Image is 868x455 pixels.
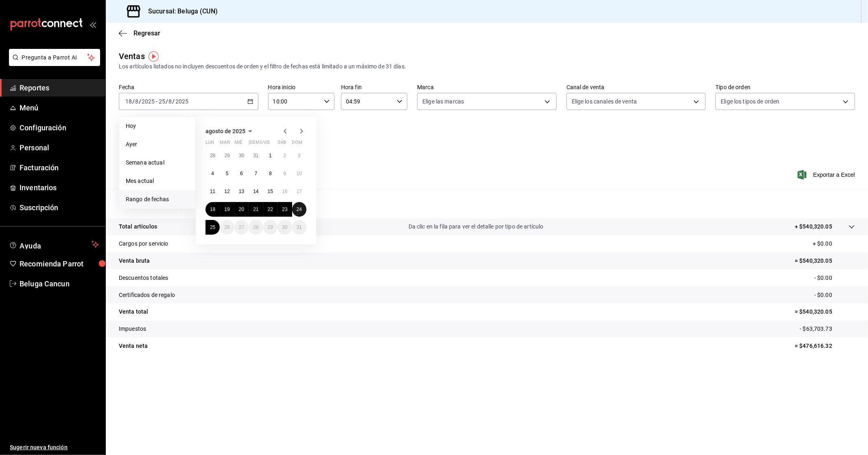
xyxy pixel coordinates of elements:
abbr: 15 de agosto de 2025 [268,189,273,194]
abbr: 21 de agosto de 2025 [253,207,258,212]
button: 18 de agosto de 2025 [206,202,220,217]
abbr: 18 de agosto de 2025 [210,207,215,212]
abbr: martes [220,140,230,148]
abbr: lunes [206,140,214,148]
button: 8 de agosto de 2025 [263,166,278,181]
span: Rango de fechas [126,195,189,204]
abbr: 5 de agosto de 2025 [226,171,229,176]
span: agosto de 2025 [206,128,245,134]
button: 24 de agosto de 2025 [292,202,306,217]
abbr: 13 de agosto de 2025 [239,189,244,194]
button: Tooltip marker [149,51,159,62]
abbr: 26 de agosto de 2025 [224,224,230,230]
button: 22 de agosto de 2025 [263,202,278,217]
button: 29 de julio de 2025 [220,148,234,163]
button: 29 de agosto de 2025 [263,220,278,235]
button: 28 de julio de 2025 [206,148,220,163]
span: Hoy [126,122,189,130]
abbr: 22 de agosto de 2025 [268,207,273,212]
abbr: 7 de agosto de 2025 [255,171,258,176]
span: Configuración [20,122,99,133]
abbr: 30 de agosto de 2025 [282,224,287,230]
abbr: 2 de agosto de 2025 [283,153,286,158]
button: 19 de agosto de 2025 [220,202,234,217]
button: 17 de agosto de 2025 [292,184,306,199]
abbr: viernes [263,140,270,148]
button: 13 de agosto de 2025 [234,184,249,199]
span: Elige los tipos de orden [721,97,779,106]
span: Elige los canales de venta [572,97,637,106]
button: 31 de julio de 2025 [249,148,263,163]
p: = $476,616.32 [795,342,855,350]
button: 14 de agosto de 2025 [249,184,263,199]
p: = $540,320.05 [795,257,855,265]
span: Menú [20,102,99,113]
p: Cargos por servicio [119,240,168,248]
span: - [156,98,157,105]
abbr: 31 de agosto de 2025 [297,224,302,230]
abbr: 20 de agosto de 2025 [239,207,244,212]
button: 26 de agosto de 2025 [220,220,234,235]
span: Semana actual [126,158,189,167]
button: 20 de agosto de 2025 [234,202,249,217]
abbr: domingo [292,140,302,148]
abbr: miércoles [234,140,242,148]
button: 30 de julio de 2025 [234,148,249,163]
p: Descuentos totales [119,274,168,282]
input: ---- [141,98,155,105]
abbr: 23 de agosto de 2025 [282,207,287,212]
input: -- [125,98,132,105]
span: Facturación [20,162,99,173]
button: 30 de agosto de 2025 [278,220,292,235]
button: 12 de agosto de 2025 [220,184,234,199]
p: + $540,320.05 [795,222,832,231]
p: Resumen [119,199,855,209]
span: Beluga Cancun [20,278,99,289]
abbr: 28 de agosto de 2025 [253,224,258,230]
p: Certificados de regalo [119,291,175,299]
abbr: 10 de agosto de 2025 [297,171,302,176]
button: 5 de agosto de 2025 [220,166,234,181]
button: 25 de agosto de 2025 [206,220,220,235]
abbr: sábado [278,140,286,148]
span: Suscripción [20,202,99,213]
button: 10 de agosto de 2025 [292,166,306,181]
span: Mes actual [126,177,189,185]
button: 27 de agosto de 2025 [234,220,249,235]
abbr: 16 de agosto de 2025 [282,189,287,194]
button: 23 de agosto de 2025 [278,202,292,217]
abbr: 1 de agosto de 2025 [269,153,272,158]
span: Regresar [133,29,160,37]
button: 2 de agosto de 2025 [278,148,292,163]
abbr: 8 de agosto de 2025 [269,171,272,176]
span: Personal [20,142,99,153]
span: / [173,98,175,105]
p: Venta total [119,308,148,316]
button: open_drawer_menu [90,21,96,28]
button: 31 de agosto de 2025 [292,220,306,235]
abbr: 25 de agosto de 2025 [210,224,215,230]
label: Tipo de orden [715,85,855,90]
span: Elige las marcas [422,97,464,106]
div: Ventas [119,50,145,62]
span: Ayer [126,140,189,149]
abbr: 31 de julio de 2025 [253,153,258,158]
abbr: 28 de julio de 2025 [210,153,215,158]
a: Pregunta a Parrot AI [6,59,100,68]
abbr: 3 de agosto de 2025 [298,153,301,158]
button: 6 de agosto de 2025 [234,166,249,181]
abbr: jueves [249,140,297,148]
abbr: 19 de agosto de 2025 [224,207,230,212]
abbr: 12 de agosto de 2025 [224,189,230,194]
button: 21 de agosto de 2025 [249,202,263,217]
span: Reportes [20,82,99,93]
span: Pregunta a Parrot AI [22,53,87,62]
button: 15 de agosto de 2025 [263,184,278,199]
button: 16 de agosto de 2025 [278,184,292,199]
abbr: 11 de agosto de 2025 [210,189,215,194]
span: Sugerir nueva función [10,443,99,452]
label: Canal de venta [566,85,706,90]
button: Exportar a Excel [799,170,855,180]
abbr: 29 de agosto de 2025 [268,224,273,230]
